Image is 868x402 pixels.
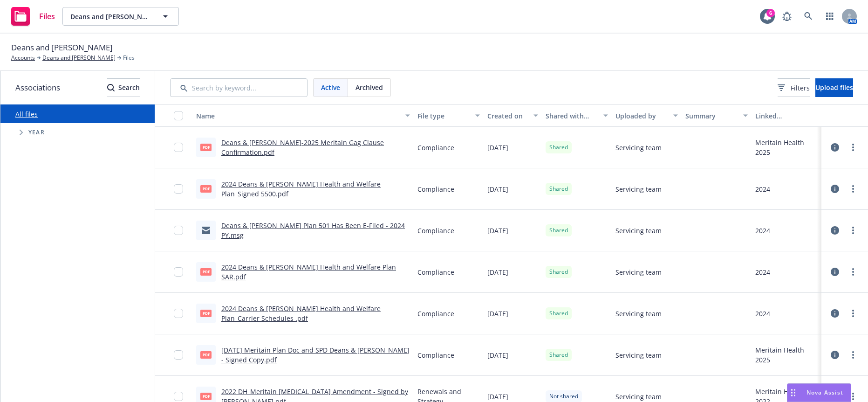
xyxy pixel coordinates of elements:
span: Compliance [417,143,454,152]
span: Shared [549,351,568,359]
span: Not shared [549,392,578,401]
div: 2025 [755,355,804,365]
input: Select all [174,111,183,120]
div: 2024 [755,226,770,236]
span: Compliance [417,350,454,360]
input: Toggle Row Selected [174,350,183,360]
input: Search by keyword... [170,78,308,97]
span: [DATE] [487,184,508,194]
span: pdf [200,393,212,400]
div: Name [196,111,400,121]
a: [DATE] Meritain Plan Doc and SPD Deans & [PERSON_NAME] - Signed Copy.pdf [221,346,410,364]
span: Filters [778,83,810,93]
span: Servicing team [615,184,662,194]
input: Toggle Row Selected [174,184,183,194]
div: Created on [487,111,528,121]
div: Meritain Health [755,387,804,396]
span: pdf [200,351,212,358]
span: Servicing team [615,226,662,236]
span: Deans and [PERSON_NAME] [70,12,151,21]
span: Year [28,130,45,135]
a: more [847,142,859,153]
a: Deans and [PERSON_NAME] [42,54,116,62]
span: Shared [549,185,568,193]
button: Linked associations [752,104,821,127]
a: more [847,183,859,194]
span: Servicing team [615,267,662,277]
span: Filters [791,83,810,93]
button: Deans and [PERSON_NAME] [62,7,179,26]
span: pdf [200,185,212,192]
input: Toggle Row Selected [174,267,183,277]
span: Servicing team [615,309,662,319]
span: Compliance [417,267,454,277]
input: Toggle Row Selected [174,226,183,235]
span: [DATE] [487,309,508,319]
a: 2024 Deans & [PERSON_NAME] Health and Welfare Plan SAR.pdf [221,263,396,281]
button: Summary [682,104,752,127]
a: more [847,266,859,277]
span: [DATE] [487,350,508,360]
input: Toggle Row Selected [174,309,183,318]
div: 2025 [755,147,804,157]
div: Linked associations [755,111,818,121]
a: Deans & [PERSON_NAME]-2025 Meritain Gag Clause Confirmation.pdf [221,138,384,157]
span: Shared [549,268,568,276]
span: [DATE] [487,226,508,236]
span: [DATE] [487,392,508,402]
button: Upload files [815,78,853,97]
input: Toggle Row Selected [174,143,183,152]
input: Toggle Row Selected [174,392,183,401]
span: Archived [355,83,383,92]
button: Nova Assist [787,383,851,402]
a: Report a Bug [778,7,796,26]
div: File type [417,111,470,121]
span: Servicing team [615,350,662,360]
div: 2024 [755,309,770,319]
div: Summary [685,111,738,121]
a: more [847,225,859,236]
div: Meritain Health [755,138,804,147]
span: Shared [549,143,568,152]
a: more [847,391,859,402]
span: Active [321,83,340,92]
button: Created on [484,104,542,127]
span: Associations [15,82,60,94]
span: Servicing team [615,143,662,152]
div: Drag to move [787,384,799,402]
a: Files [7,3,59,29]
span: Shared [549,309,568,318]
a: more [847,349,859,360]
a: Switch app [820,7,839,26]
span: Servicing team [615,392,662,402]
span: Deans and [PERSON_NAME] [11,42,113,54]
span: Compliance [417,226,454,236]
button: SearchSearch [107,78,140,97]
div: 2024 [755,267,770,277]
span: Files [39,13,55,20]
span: pdf [200,144,212,151]
a: Deans & [PERSON_NAME] Plan 501 Has Been E-Filed - 2024 PY.msg [221,221,405,240]
a: Search [799,7,818,26]
svg: Search [107,84,115,91]
a: 2024 Deans & [PERSON_NAME] Health and Welfare Plan_Carrier Schedules .pdf [221,304,381,323]
span: Nova Assist [806,388,843,396]
span: Upload files [815,83,853,92]
div: Tree Example [0,123,155,142]
button: Filters [778,78,810,97]
span: [DATE] [487,143,508,152]
span: Compliance [417,309,454,319]
button: Shared with client [542,104,612,127]
a: more [847,308,859,319]
div: 6 [766,9,775,17]
button: Name [192,104,414,127]
div: Search [107,79,140,97]
a: Accounts [11,54,35,62]
button: Uploaded by [612,104,682,127]
span: [DATE] [487,267,508,277]
span: Compliance [417,184,454,194]
span: pdf [200,310,212,317]
a: 2024 Deans & [PERSON_NAME] Health and Welfare Plan_Signed 5500.pdf [221,180,381,198]
span: Shared [549,226,568,235]
a: All files [15,110,38,118]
